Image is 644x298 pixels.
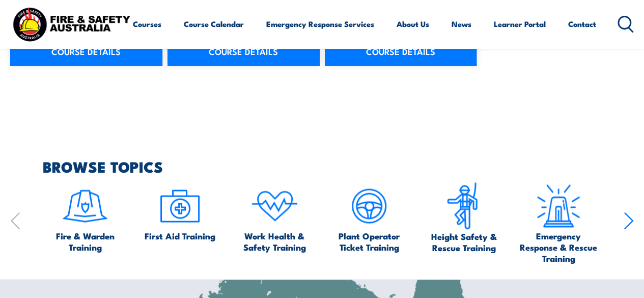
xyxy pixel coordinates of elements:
[422,230,507,253] span: Height Safety & Rescue Training
[145,182,215,241] a: First Aid Training
[43,230,128,252] span: Fire & Warden Training
[422,182,507,253] a: Height Safety & Rescue Training
[10,37,162,66] a: COURSE DETAILS
[250,182,298,230] img: icon-4
[327,230,412,252] span: Plant Operator Ticket Training
[568,12,596,36] a: Contact
[184,12,244,36] a: Course Calendar
[133,12,161,36] a: Courses
[516,182,601,263] a: Emergency Response & Rescue Training
[266,12,374,36] a: Emergency Response Services
[516,230,601,263] span: Emergency Response & Rescue Training
[452,12,471,36] a: News
[494,12,546,36] a: Learner Portal
[43,159,634,172] h2: BROWSE TOPICS
[61,182,109,230] img: icon-1
[440,182,488,230] img: icon-6
[327,182,412,252] a: Plant Operator Ticket Training
[325,37,477,66] a: COURSE DETAILS
[167,37,320,66] a: COURSE DETAILS
[535,182,582,230] img: Emergency Response Icon
[232,182,317,252] a: Work Health & Safety Training
[156,182,204,230] img: icon-2
[232,230,317,252] span: Work Health & Safety Training
[345,182,393,230] img: icon-5
[397,12,429,36] a: About Us
[43,182,128,252] a: Fire & Warden Training
[145,230,215,241] span: First Aid Training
